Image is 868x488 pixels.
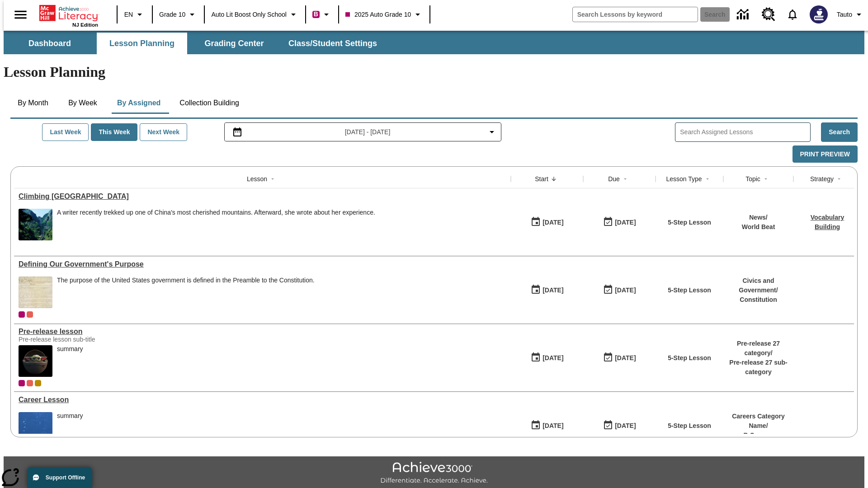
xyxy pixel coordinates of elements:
[342,6,427,23] button: Class: 2025 Auto Grade 10, Select your class
[27,311,33,318] div: OL 2025 Auto Grade 11
[267,174,278,184] button: Sort
[19,311,25,318] div: Current Class
[19,328,506,336] a: Pre-release lesson, Lessons
[542,285,563,296] div: [DATE]
[615,217,636,228] div: [DATE]
[542,420,563,432] div: [DATE]
[91,123,137,141] button: This Week
[19,260,506,268] div: Defining Our Government's Purpose
[728,339,789,358] p: Pre-release 27 category /
[211,10,287,19] span: Auto Lit Boost only School
[728,358,789,377] p: Pre-release 27 sub-category
[528,417,566,434] button: 01/13/25: First time the lesson was available
[314,9,318,20] span: B
[345,127,391,137] span: [DATE] - [DATE]
[756,2,781,27] a: Resource Center, Will open in new tab
[728,431,789,440] p: B Careers
[97,33,187,54] button: Lesson Planning
[821,122,858,142] button: Search
[19,380,25,386] div: Current Class
[620,174,631,184] button: Sort
[542,352,563,364] div: [DATE]
[535,174,548,183] div: Start
[159,10,185,19] span: Grade 10
[834,174,844,184] button: Sort
[19,396,506,404] div: Career Lesson
[528,349,566,366] button: 01/22/25: First time the lesson was available
[42,123,89,141] button: Last Week
[666,174,702,183] div: Lesson Type
[615,352,636,364] div: [DATE]
[600,349,639,366] button: 01/25/26: Last day the lesson can be accessed
[19,336,154,343] div: Pre-release lesson sub-title
[27,467,92,488] button: Support Offline
[46,474,85,481] span: Support Offline
[19,412,52,444] img: fish
[189,33,279,54] button: Grading Center
[811,214,844,230] a: Vocabulary Building
[668,286,711,295] p: 5-Step Lesson
[7,1,34,28] button: Open side menu
[57,412,83,444] div: summary
[309,6,335,23] button: Boost Class color is violet red. Change class color
[600,282,639,299] button: 03/31/26: Last day the lesson can be accessed
[57,345,83,377] div: summary
[668,353,711,363] p: 5-Step Lesson
[668,421,711,431] p: 5-Step Lesson
[19,260,506,268] a: Defining Our Government's Purpose, Lessons
[124,10,133,19] span: EN
[19,345,52,377] img: hero alt text
[728,412,789,431] p: Careers Category Name /
[10,92,56,114] button: By Month
[35,380,41,386] span: New 2025 class
[837,10,852,19] span: Tauto
[573,7,698,22] input: search field
[281,33,384,54] button: Class/Student Settings
[760,174,771,184] button: Sort
[833,6,868,23] button: Profile/Settings
[19,192,506,201] a: Climbing Mount Tai, Lessons
[486,127,497,137] svg: Collapse Date Range Filter
[72,22,98,28] span: NJ Edition
[810,174,834,183] div: Strategy
[742,222,775,232] p: World Beat
[120,6,149,23] button: Language: EN, Select a language
[728,295,789,305] p: Constitution
[156,6,201,23] button: Grade: Grade 10, Select a grade
[140,123,187,141] button: Next Week
[4,64,864,80] h1: Lesson Planning
[615,420,636,432] div: [DATE]
[4,33,385,54] div: SubNavbar
[548,174,559,184] button: Sort
[5,33,95,54] button: Dashboard
[731,2,756,27] a: Data Center
[60,92,105,114] button: By Week
[728,276,789,295] p: Civics and Government /
[702,174,713,184] button: Sort
[57,277,315,284] div: The purpose of the United States government is defined in the Preamble to the Constitution.
[57,277,315,308] div: The purpose of the United States government is defined in the Preamble to the Constitution.
[57,209,375,240] div: A writer recently trekked up one of China's most cherished mountains. Afterward, she wrote about ...
[345,10,411,19] span: 2025 Auto Grade 10
[380,462,488,485] img: Achieve3000 Differentiate Accelerate Achieve
[528,282,566,299] button: 07/01/25: First time the lesson was available
[742,213,775,222] p: News /
[528,214,566,231] button: 07/22/25: First time the lesson was available
[39,3,98,28] div: Home
[680,126,810,139] input: Search Assigned Lessons
[745,174,760,183] div: Topic
[228,127,498,137] button: Select the date range menu item
[542,217,563,228] div: [DATE]
[57,345,83,353] div: summary
[4,31,864,54] div: SubNavbar
[27,380,33,386] div: OL 2025 Auto Grade 11
[668,218,711,227] p: 5-Step Lesson
[208,6,302,23] button: School: Auto Lit Boost only School, Select your school
[19,209,52,240] img: 6000 stone steps to climb Mount Tai in Chinese countryside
